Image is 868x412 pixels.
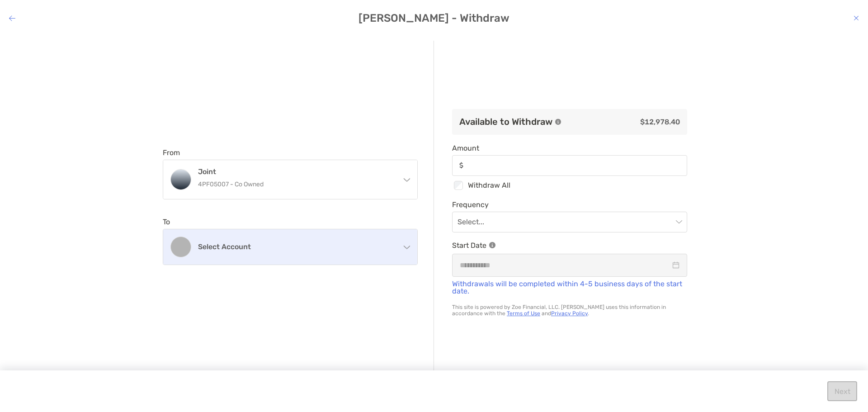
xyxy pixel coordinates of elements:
p: Withdrawals will be completed within 4-5 business days of the start date. [452,280,687,295]
p: Start Date [452,240,687,251]
h4: Select account [198,242,393,251]
a: Privacy Policy [551,310,588,317]
p: This site is powered by Zoe Financial, LLC. [PERSON_NAME] uses this information in accordance wit... [452,304,687,317]
div: Withdraw All [452,180,687,191]
label: To [163,218,170,226]
p: 4PF05007 - Co Owned [198,179,393,190]
img: Joint [171,170,191,189]
h3: Available to Withdraw [459,116,552,127]
img: Information Icon [489,242,495,248]
p: $12,978.40 [569,116,680,128]
input: Amountinput icon [467,161,687,169]
a: Terms of Use [507,310,540,317]
img: input icon [459,162,463,169]
h4: Joint [198,167,393,176]
label: From [163,148,180,157]
span: Amount [452,144,687,152]
span: Frequency [452,200,687,209]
